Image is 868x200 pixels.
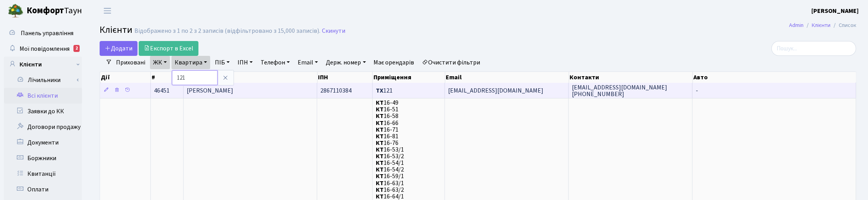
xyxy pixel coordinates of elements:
[151,72,183,83] th: #
[212,56,233,69] a: ПІБ
[376,159,384,167] b: КТ
[100,72,151,83] th: Дії
[693,72,857,83] th: Авто
[376,139,384,147] b: КТ
[789,21,804,29] a: Admin
[830,21,856,30] li: Список
[171,56,210,69] a: Квартира
[257,56,293,69] a: Телефон
[376,119,384,127] b: КТ
[4,182,82,197] a: Оплати
[569,72,693,83] th: Контакти
[21,29,73,37] span: Панель управління
[376,86,393,95] span: 121
[376,145,384,154] b: КТ
[4,104,82,119] a: Заявки до КК
[100,23,132,37] span: Клієнти
[376,98,384,107] b: КТ
[4,119,82,135] a: Договори продажу
[322,27,345,35] a: Скинути
[134,27,320,35] div: Відображено з 1 по 2 з 2 записів (відфільтровано з 15,000 записів).
[113,56,148,69] a: Приховані
[811,7,859,15] b: [PERSON_NAME]
[4,150,82,166] a: Боржники
[376,105,384,114] b: КТ
[376,112,384,121] b: КТ
[572,83,667,98] span: [EMAIL_ADDRESS][DOMAIN_NAME] [PHONE_NUMBER]
[295,56,321,69] a: Email
[376,132,384,141] b: КТ
[419,56,484,69] a: Очистити фільтри
[376,179,384,187] b: КТ
[4,57,82,72] a: Клієнти
[318,72,373,83] th: ІПН
[8,3,23,19] img: logo.png
[9,72,82,88] a: Лічильники
[812,21,830,29] a: Клієнти
[323,56,369,69] a: Держ. номер
[4,25,82,41] a: Панель управління
[320,86,352,95] span: 2867110384
[187,86,233,95] span: [PERSON_NAME]
[376,186,384,194] b: КТ
[27,4,64,17] b: Комфорт
[376,125,384,134] b: КТ
[100,41,138,56] a: Додати
[371,56,418,69] a: Має орендарів
[448,86,543,95] span: [EMAIL_ADDRESS][DOMAIN_NAME]
[4,88,82,104] a: Всі клієнти
[4,135,82,150] a: Документи
[154,86,170,95] span: 46451
[105,44,132,53] span: Додати
[4,166,82,182] a: Квитанції
[234,56,256,69] a: ІПН
[445,72,569,83] th: Email
[696,86,698,95] span: -
[376,172,384,181] b: КТ
[376,86,383,95] b: ТХ
[376,152,384,161] b: КТ
[373,72,445,83] th: Приміщення
[27,4,82,18] span: Таун
[98,4,117,17] button: Переключити навігацію
[811,6,859,16] a: [PERSON_NAME]
[150,56,170,69] a: ЖК
[777,17,868,34] nav: breadcrumb
[184,72,318,83] th: ПІБ
[772,41,856,56] input: Пошук...
[73,45,80,52] div: 2
[4,41,82,57] a: Мої повідомлення2
[20,45,70,53] span: Мої повідомлення
[376,165,384,174] b: КТ
[139,41,198,56] a: Експорт в Excel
